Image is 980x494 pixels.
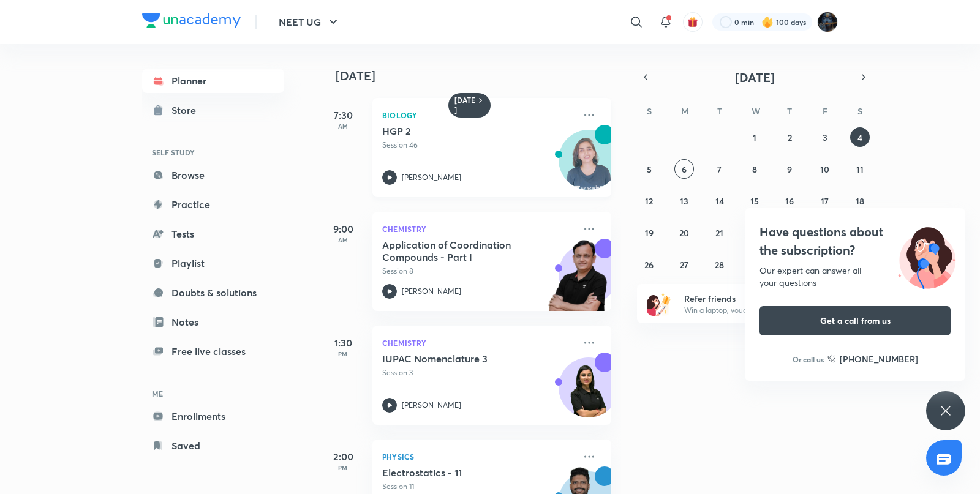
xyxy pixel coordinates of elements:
[679,227,689,239] abbr: October 20, 2025
[715,195,724,207] abbr: October 14, 2025
[142,339,284,364] a: Free live classes
[382,239,535,263] h5: Application of Coordination Compounds - Part I
[759,264,951,289] div: Our expert can answer all your questions
[858,105,862,117] abbr: Saturday
[735,69,775,86] span: [DATE]
[318,449,367,464] h5: 2:00
[647,163,652,175] abbr: October 5, 2025
[850,159,870,179] button: October 11, 2025
[559,364,618,423] img: Avatar
[142,69,284,93] a: Planner
[785,195,794,207] abbr: October 16, 2025
[823,105,827,117] abbr: Friday
[717,105,722,117] abbr: Tuesday
[171,103,203,118] div: Store
[654,69,855,86] button: [DATE]
[142,163,284,187] a: Browse
[682,163,687,175] abbr: October 6, 2025
[142,142,284,163] h6: SELF STUDY
[683,12,703,32] button: avatar
[752,163,757,175] abbr: October 8, 2025
[788,132,792,143] abbr: October 2, 2025
[840,353,918,365] h6: [PHONE_NUMBER]
[815,127,835,147] button: October 3, 2025
[454,95,476,115] h6: [DATE]
[544,239,611,323] img: unacademy
[745,127,764,147] button: October 1, 2025
[674,191,694,211] button: October 13, 2025
[142,383,284,404] h6: ME
[142,433,284,458] a: Saved
[780,127,799,147] button: October 2, 2025
[761,16,774,28] img: streak
[647,291,671,316] img: referral
[684,292,835,305] h6: Refer friends
[318,350,367,357] p: PM
[715,259,724,271] abbr: October 28, 2025
[559,137,618,195] img: Avatar
[639,191,659,211] button: October 12, 2025
[858,132,862,143] abbr: October 4, 2025
[639,159,659,179] button: October 5, 2025
[681,105,688,117] abbr: Monday
[142,404,284,429] a: Enrollments
[382,140,575,151] p: Session 46
[318,222,367,236] h5: 9:00
[710,255,729,274] button: October 28, 2025
[402,400,461,411] p: [PERSON_NAME]
[647,105,652,117] abbr: Sunday
[674,159,694,179] button: October 6, 2025
[382,266,575,277] p: Session 8
[687,17,698,28] img: avatar
[752,105,760,117] abbr: Wednesday
[780,159,799,179] button: October 9, 2025
[382,481,575,492] p: Session 11
[674,223,694,242] button: October 20, 2025
[827,353,918,365] a: [PHONE_NUMBER]
[680,195,688,207] abbr: October 13, 2025
[142,222,284,246] a: Tests
[787,105,792,117] abbr: Thursday
[402,286,461,297] p: [PERSON_NAME]
[639,255,659,274] button: October 26, 2025
[382,353,535,365] h5: IUPAC Nomenclature 3
[142,310,284,334] a: Notes
[639,223,659,242] button: October 19, 2025
[815,191,835,211] button: October 17, 2025
[382,125,535,137] h5: HGP 2
[318,464,367,471] p: PM
[817,12,838,32] img: Purnima Sharma
[680,259,688,271] abbr: October 27, 2025
[382,222,575,236] p: Chemistry
[382,335,575,350] p: Chemistry
[645,227,654,239] abbr: October 19, 2025
[793,354,824,365] p: Or call us
[336,69,624,83] h4: [DATE]
[821,195,829,207] abbr: October 17, 2025
[142,280,284,305] a: Doubts & solutions
[382,108,575,122] p: Biology
[318,335,367,350] h5: 1:30
[717,163,722,175] abbr: October 7, 2025
[787,163,792,175] abbr: October 9, 2025
[142,251,284,275] a: Playlist
[750,195,759,207] abbr: October 15, 2025
[710,159,729,179] button: October 7, 2025
[759,306,951,335] button: Get a call from us
[382,466,535,479] h5: Electrostatics - 11
[644,259,654,271] abbr: October 26, 2025
[645,195,653,207] abbr: October 12, 2025
[710,223,729,242] button: October 21, 2025
[271,10,348,34] button: NEET UG
[402,172,461,183] p: [PERSON_NAME]
[745,191,764,211] button: October 15, 2025
[318,236,367,244] p: AM
[715,227,723,239] abbr: October 21, 2025
[888,223,965,289] img: ttu_illustration_new.svg
[382,449,575,464] p: Physics
[318,108,367,122] h5: 7:30
[382,367,575,378] p: Session 3
[820,163,829,175] abbr: October 10, 2025
[318,122,367,130] p: AM
[823,132,827,143] abbr: October 3, 2025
